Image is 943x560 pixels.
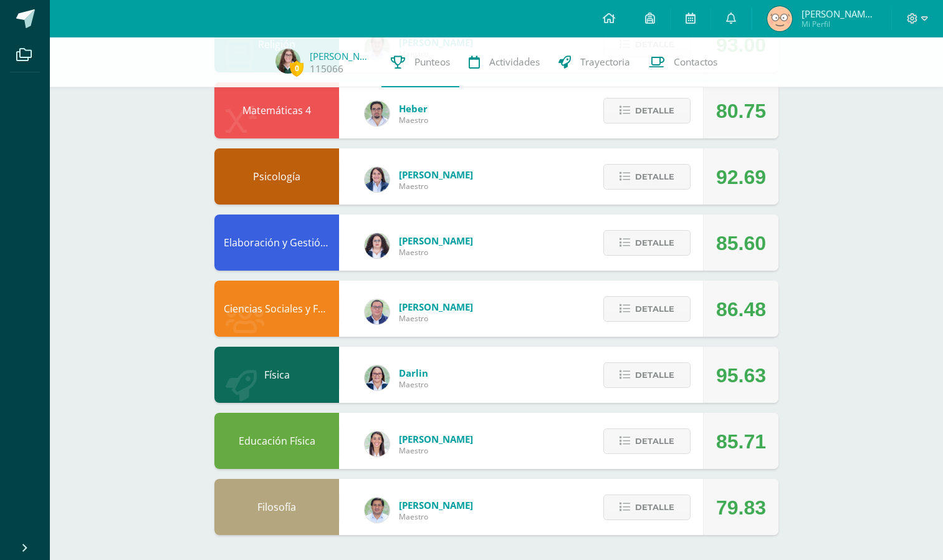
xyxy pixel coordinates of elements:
[459,37,549,87] a: Actividades
[635,99,674,122] span: Detalle
[399,102,428,115] span: Heber
[365,101,390,126] img: 00229b7027b55c487e096d516d4a36c4.png
[489,56,540,69] span: Actividades
[414,56,450,69] span: Punteos
[365,299,390,324] img: c1c1b07ef08c5b34f56a5eb7b3c08b85.png
[399,234,473,247] span: [PERSON_NAME]
[399,445,473,456] span: Maestro
[399,499,473,511] span: [PERSON_NAME]
[214,413,339,469] div: Educación Física
[580,56,630,69] span: Trayectoria
[310,62,343,75] a: 115066
[635,430,674,453] span: Detalle
[716,413,766,470] div: 85.71
[214,82,339,138] div: Matemáticas 4
[214,347,339,403] div: Física
[603,230,691,256] button: Detalle
[290,60,304,76] span: 0
[214,281,339,337] div: Ciencias Sociales y Formación Ciudadana 4
[603,362,691,388] button: Detalle
[365,233,390,258] img: ba02aa29de7e60e5f6614f4096ff8928.png
[365,365,390,390] img: 571966f00f586896050bf2f129d9ef0a.png
[635,165,674,188] span: Detalle
[399,379,428,390] span: Maestro
[399,433,473,445] span: [PERSON_NAME]
[381,37,459,87] a: Punteos
[635,496,674,519] span: Detalle
[214,479,339,535] div: Filosofía
[716,480,766,536] div: 79.83
[399,115,428,125] span: Maestro
[214,215,339,271] div: Elaboración y Gestión de Proyectos
[399,313,473,324] span: Maestro
[716,83,766,139] div: 80.75
[275,49,300,74] img: 7a8bb309cd2690a783a0c444a844ac85.png
[399,301,473,313] span: [PERSON_NAME]
[603,98,691,123] button: Detalle
[639,37,727,87] a: Contactos
[767,6,792,31] img: 6366ed5ed987100471695a0532754633.png
[635,297,674,321] span: Detalle
[716,149,766,205] div: 92.69
[549,37,639,87] a: Trayectoria
[214,148,339,205] div: Psicología
[716,215,766,271] div: 85.60
[399,511,473,522] span: Maestro
[716,281,766,337] div: 86.48
[310,50,372,62] a: [PERSON_NAME]
[399,367,428,379] span: Darlin
[399,181,473,191] span: Maestro
[635,231,674,254] span: Detalle
[365,498,390,523] img: f767cae2d037801592f2ba1a5db71a2a.png
[603,164,691,190] button: Detalle
[603,428,691,454] button: Detalle
[802,7,876,20] span: [PERSON_NAME] de los Angeles
[399,168,473,181] span: [PERSON_NAME]
[399,247,473,258] span: Maestro
[365,432,390,456] img: 68dbb99899dc55733cac1a14d9d2f825.png
[802,19,876,29] span: Mi Perfil
[603,495,691,520] button: Detalle
[603,296,691,322] button: Detalle
[365,167,390,192] img: 101204560ce1c1800cde82bcd5e5712f.png
[635,364,674,387] span: Detalle
[674,56,717,69] span: Contactos
[716,347,766,403] div: 95.63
